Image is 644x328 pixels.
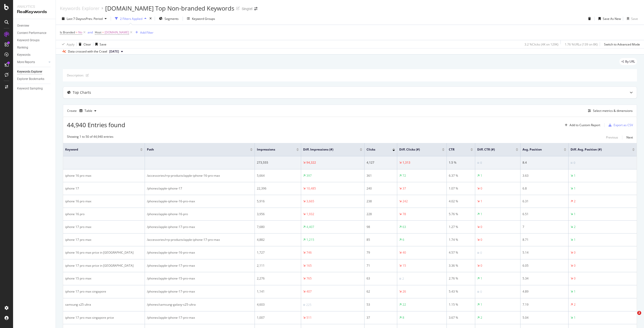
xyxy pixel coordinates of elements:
button: [DATE] [107,49,125,55]
div: 8.4 [522,160,566,165]
div: 746 [306,250,312,255]
div: 1.27 % [449,225,473,229]
div: 3,665 [306,199,314,204]
div: 40 [403,250,406,255]
div: 1 [574,186,576,191]
div: iphone 17 pro max [65,225,143,229]
div: 1 [574,173,576,178]
div: 8 [403,315,404,320]
button: and [88,30,93,35]
span: Keyword [65,147,133,152]
img: Equal [477,162,479,164]
div: Save [100,42,106,46]
div: 1 [480,302,482,307]
a: Keyword Groups [17,38,52,43]
div: 407 [306,289,312,294]
div: /phones/samsung-galaxy-s25-ultra [147,302,253,307]
div: 1 [480,276,482,281]
div: Keywords Explorer [17,69,42,74]
div: 397 [306,173,312,178]
div: Showing 1 to 50 of 44,940 entries [67,134,113,140]
div: RealKeywords [17,9,52,15]
div: 94,322 [306,160,316,165]
button: Switch to Advanced Mode [602,40,640,48]
button: Last 7 DaysvsPrev. Period [60,15,109,23]
div: legacy label [619,58,637,65]
div: 63 [367,276,395,281]
div: 26 [403,289,406,294]
div: 1 [480,199,482,204]
span: vs Prev. Period [83,17,103,21]
div: 0 [480,161,482,165]
a: Keyword Sampling [17,86,52,91]
div: 6 [403,238,404,242]
span: 2 [637,311,641,315]
div: 240 [367,186,395,191]
div: 511 [306,315,312,320]
img: Equal [399,278,401,279]
div: 3.63 [522,173,566,178]
button: Export as CSV [607,121,633,129]
a: Keywords [17,52,52,58]
div: 1.15 % [449,302,473,307]
div: /phones/apple-iphone-15-pro-max [147,276,253,281]
div: 1,141 [257,289,299,294]
span: Is Branded [60,30,75,34]
div: 1 [574,289,576,294]
div: 6.51 [522,212,566,216]
div: 2 [574,199,576,204]
div: 5,664 [257,173,299,178]
div: Add Filter [140,30,153,35]
a: Explorer Bookmarks [17,76,52,82]
button: Segments [157,15,181,23]
span: [DOMAIN_NAME] [105,29,129,36]
div: 1,727 [257,250,299,255]
div: 53 [367,302,395,307]
div: 15 [403,263,406,268]
img: Equal [477,291,479,293]
div: 1,215 [306,238,314,242]
div: More Reports [17,60,35,65]
span: 2025 Sep. 28th [109,49,119,54]
span: Segments [165,17,179,21]
div: iphone 17 pro max price in [GEOGRAPHIC_DATA] [65,263,143,268]
div: 4.89 [522,289,566,294]
div: 8.71 [522,238,566,242]
div: 2 [480,315,482,320]
span: Diff. CTR (#) [477,147,508,152]
div: 165 [306,263,312,268]
div: /phones/apple-iphone-16-pro-max [147,199,253,204]
div: Save As New [603,17,621,21]
div: Description: [67,73,84,77]
div: 78 [403,212,406,216]
div: 361 [367,173,395,178]
div: and [88,30,93,34]
div: 7 [522,225,566,229]
div: 6.31 [522,199,566,204]
div: Next [626,135,633,139]
div: Apply [67,42,74,46]
div: 2,111 [257,263,299,268]
div: Overview [17,23,29,28]
iframe: Intercom live chat [627,311,639,323]
div: iphone 17 [65,186,143,191]
div: 1.74 % [449,238,473,242]
div: 225 [306,303,311,307]
button: Save [625,15,638,23]
div: iphone 16 pro max [65,173,143,178]
div: /phones/apple-iphone-16-pro [147,212,253,216]
div: 228 [367,212,395,216]
div: 85 [367,238,395,242]
div: 5.76 % [449,212,473,216]
div: 5.43 % [449,289,473,294]
div: 37 [403,186,406,191]
div: /phones/apple-iphone-16-pro-max [147,250,253,255]
div: Previous [606,135,618,139]
div: iphone 15 pro max [65,276,143,281]
span: No [78,29,82,36]
div: 273,555 [257,160,299,165]
div: 98 [367,225,395,229]
div: iphone 17 pro max singapore price [65,315,143,320]
div: 5,916 [257,199,299,204]
div: Singtel [242,6,252,11]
